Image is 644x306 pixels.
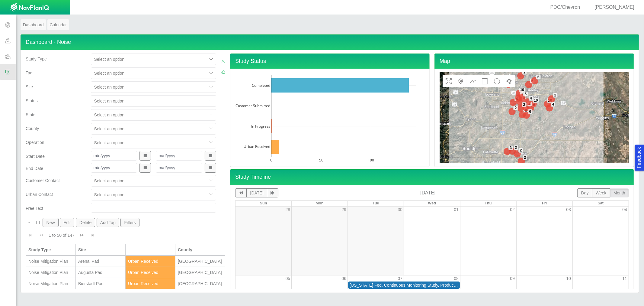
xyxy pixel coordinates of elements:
[522,70,527,75] div: 2
[175,256,225,267] td: Weld County
[76,244,126,256] th: Site
[26,178,60,183] span: Customer Contact
[566,207,571,212] a: 03
[28,281,73,287] div: Noise Mitigation Plan
[26,244,76,256] th: Study Type
[26,166,43,171] span: End Date
[592,188,610,197] button: week
[373,201,379,205] span: Tue
[550,5,580,10] span: PDC/Chevron
[46,232,77,241] div: 1 to 50 of 147
[47,19,69,30] a: Calendar
[420,190,435,195] span: [DATE]
[78,247,123,253] div: Site
[128,281,173,287] div: Urban Received
[622,276,627,281] a: 11
[126,256,175,267] td: Urban Received
[78,269,123,275] div: Augusta Pad
[76,267,126,278] td: Augusta Pad
[76,278,126,289] td: Bierstadt Pad
[285,207,290,212] a: 28
[175,244,225,256] th: County
[126,244,175,256] th: Status
[350,282,458,288] div: California Fed, Continuous Monitoring Study, Production
[43,218,58,227] button: New
[454,276,459,281] a: 08
[587,4,637,11] div: [PERSON_NAME]
[510,207,515,212] a: 02
[77,229,87,241] button: Go to next page
[178,281,223,287] div: [GEOGRAPHIC_DATA]
[128,258,173,264] div: Urban Received
[635,145,644,171] button: Feedback
[428,201,436,205] span: Wed
[542,201,547,205] span: Fri
[230,54,430,69] h4: Study Status
[510,276,515,281] a: 09
[26,70,33,75] span: Tag
[26,154,45,159] span: Start Date
[156,151,202,161] input: m/d/yyyy
[120,218,139,227] button: Filters
[128,247,173,253] div: Status
[28,247,73,253] div: Study Type
[610,188,629,197] button: month
[178,258,223,264] div: [GEOGRAPHIC_DATA]
[78,258,123,264] div: Arenal Pad
[594,5,634,10] span: [PERSON_NAME]
[246,188,267,197] button: [DATE]
[139,151,151,161] button: Show Date Picker
[622,207,627,212] a: 04
[126,278,175,289] td: Urban Received
[175,278,225,289] td: Weld County
[267,188,278,197] button: next
[26,112,36,117] span: State
[260,201,267,205] span: Sun
[398,207,402,212] a: 30
[91,163,137,173] input: m/d/yyyy
[205,163,216,173] button: Show Date Picker
[26,256,76,267] td: Noise Mitigation Plan
[341,207,346,212] a: 29
[434,54,634,69] h4: Map
[126,267,175,278] td: Urban Received
[60,218,75,227] button: Edit
[91,151,137,161] input: m/d/yyyy
[26,206,43,211] span: Free Text
[175,267,225,278] td: Weld County
[76,256,126,267] td: Arenal Pad
[598,201,604,205] span: Sat
[26,192,53,197] span: Urban Contact
[221,58,225,64] a: Close Filters
[230,169,634,185] h4: Study Timeline
[26,229,225,241] div: Pagination
[26,84,33,89] span: Site
[88,229,98,241] button: Go to last page
[21,34,639,50] h4: Dashboard - Noise
[139,163,151,173] button: Show Date Picker
[156,163,202,173] input: m/d/yyyy
[26,140,44,145] span: Operation
[285,276,290,281] a: 05
[26,126,39,131] span: County
[28,269,73,275] div: Noise Mitigation Plan
[205,151,216,161] button: Show Date Picker
[235,188,247,197] button: previous
[454,207,459,212] a: 01
[128,269,173,275] div: Urban Received
[577,188,592,197] button: day
[221,69,225,75] a: Clear Filters
[178,269,223,275] div: [GEOGRAPHIC_DATA]
[26,57,47,61] span: Study Type
[78,281,123,287] div: Bierstadt Pad
[341,276,346,281] a: 06
[26,267,76,278] td: Noise Mitigation Plan
[398,276,402,281] a: 07
[26,98,38,103] span: Status
[566,276,571,281] a: 10
[316,201,324,205] span: Mon
[21,19,46,30] a: Dashboard
[26,278,76,289] td: Noise Mitigation Plan
[10,3,49,12] img: UrbanGroupSolutionsTheme$USG_Images$logo.png
[97,218,120,227] button: Add Tag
